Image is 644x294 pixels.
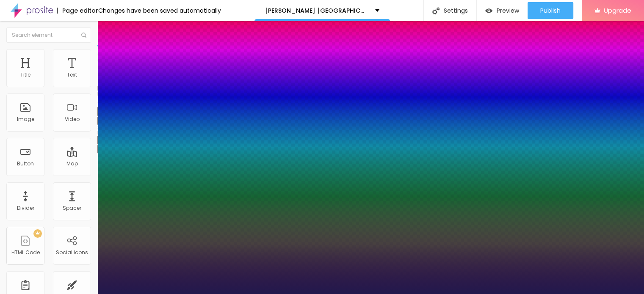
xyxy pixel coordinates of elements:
p: [PERSON_NAME] [GEOGRAPHIC_DATA] (Official™) - Is It Worth the Hype? [265,8,369,14]
div: Button [17,161,34,167]
div: Social Icons [56,250,88,256]
div: Divider [17,205,34,211]
button: Preview [477,2,528,19]
div: Changes have been saved automatically [98,8,221,14]
div: Text [67,72,77,78]
div: HTML Code [11,250,40,256]
img: Icone [432,7,439,14]
div: Image [17,116,34,122]
div: Video [65,116,80,122]
span: Publish [540,7,561,14]
input: Search element [6,27,91,43]
div: Title [20,72,30,78]
span: Preview [497,7,519,14]
img: Icone [81,33,86,38]
div: Page editor [57,8,98,14]
div: Map [66,161,78,167]
div: Spacer [63,205,81,211]
img: view-1.svg [485,7,492,14]
span: Upgrade [604,7,631,14]
button: Publish [528,2,573,19]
